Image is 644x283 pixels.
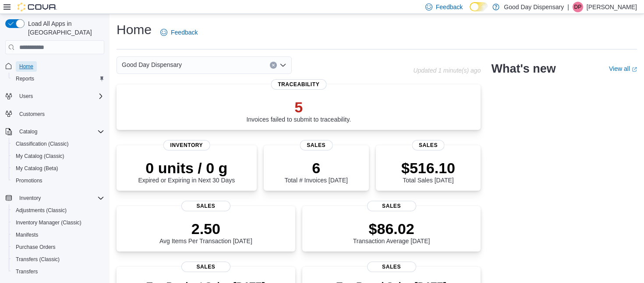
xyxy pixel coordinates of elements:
[574,2,582,12] span: DP
[270,62,277,69] button: Clear input
[16,140,69,147] span: Classification (Classic)
[16,244,56,251] span: Purchase Orders
[353,220,430,245] div: Transaction Average [DATE]
[12,175,104,186] span: Promotions
[9,266,108,278] button: Transfers
[16,91,36,101] button: Users
[12,230,104,240] span: Manifests
[16,109,48,119] a: Customers
[284,159,347,177] p: 6
[9,150,108,162] button: My Catalog (Classic)
[9,162,108,175] button: My Catalog (Beta)
[9,138,108,150] button: Classification (Classic)
[12,139,72,149] a: Classification (Classic)
[12,230,42,240] a: Manifests
[157,24,201,41] a: Feedback
[2,59,108,72] button: Home
[436,3,463,11] span: Feedback
[181,262,230,272] span: Sales
[181,201,230,211] span: Sales
[470,2,488,11] input: Dark Mode
[573,2,583,12] div: Del Phillips
[163,140,210,150] span: Inventory
[12,217,104,228] span: Inventory Manager (Classic)
[12,242,104,252] span: Purchase Orders
[25,19,104,37] span: Load All Apps in [GEOGRAPHIC_DATA]
[609,65,637,72] a: View allExternal link
[19,195,41,202] span: Inventory
[12,254,104,265] span: Transfers (Classic)
[587,2,637,12] p: [PERSON_NAME]
[122,59,182,70] span: Good Day Dispensary
[12,205,104,216] span: Adjustments (Classic)
[2,90,108,102] button: Users
[16,219,81,226] span: Inventory Manager (Classic)
[16,177,42,184] span: Promotions
[284,159,347,184] div: Total # Invoices [DATE]
[16,256,60,263] span: Transfers (Classic)
[2,126,108,138] button: Catalog
[19,128,37,135] span: Catalog
[401,159,455,184] div: Total Sales [DATE]
[19,63,33,70] span: Home
[159,220,252,245] div: Avg Items Per Transaction [DATE]
[16,165,58,172] span: My Catalog (Beta)
[12,151,68,161] a: My Catalog (Classic)
[16,61,37,72] a: Home
[12,266,41,277] a: Transfers
[246,98,351,116] p: 5
[16,193,104,203] span: Inventory
[9,253,108,266] button: Transfers (Classic)
[12,151,104,161] span: My Catalog (Classic)
[171,28,198,37] span: Feedback
[2,192,108,204] button: Inventory
[16,75,34,82] span: Reports
[413,67,481,74] p: Updated 1 minute(s) ago
[2,108,108,120] button: Customers
[300,140,333,150] span: Sales
[504,2,564,12] p: Good Day Dispensary
[567,2,569,12] p: |
[16,231,38,238] span: Manifests
[9,217,108,229] button: Inventory Manager (Classic)
[9,73,108,85] button: Reports
[12,139,104,149] span: Classification (Classic)
[367,262,416,272] span: Sales
[16,193,44,203] button: Inventory
[367,201,416,211] span: Sales
[353,220,430,238] p: $86.02
[117,21,152,38] h1: Home
[16,207,67,214] span: Adjustments (Classic)
[9,204,108,217] button: Adjustments (Classic)
[12,73,104,84] span: Reports
[271,79,326,90] span: Traceability
[470,11,470,12] span: Dark Mode
[12,242,59,252] a: Purchase Orders
[9,175,108,187] button: Promotions
[16,91,104,101] span: Users
[12,205,70,216] a: Adjustments (Classic)
[12,163,62,174] a: My Catalog (Beta)
[19,93,33,100] span: Users
[16,108,104,119] span: Customers
[16,153,64,160] span: My Catalog (Classic)
[16,126,104,137] span: Catalog
[12,266,104,277] span: Transfers
[246,98,351,123] div: Invoices failed to submit to traceability.
[9,229,108,241] button: Manifests
[12,254,63,265] a: Transfers (Classic)
[16,60,104,71] span: Home
[12,163,104,174] span: My Catalog (Beta)
[159,220,252,238] p: 2.50
[19,111,45,118] span: Customers
[138,159,235,177] p: 0 units / 0 g
[16,126,41,137] button: Catalog
[16,268,38,275] span: Transfers
[12,175,46,186] a: Promotions
[632,67,637,72] svg: External link
[280,62,287,69] button: Open list of options
[18,3,57,11] img: Cova
[12,73,38,84] a: Reports
[12,217,85,228] a: Inventory Manager (Classic)
[491,62,556,76] h2: What's new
